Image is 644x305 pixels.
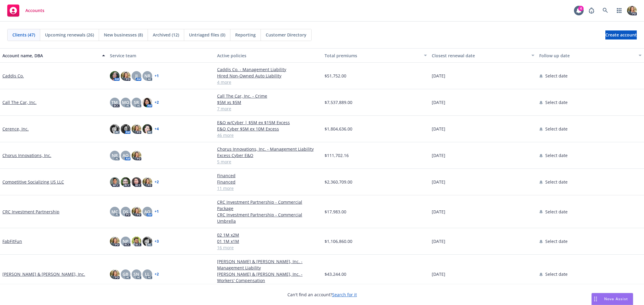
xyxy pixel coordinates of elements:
span: Reporting [235,32,256,38]
span: [DATE] [432,152,445,159]
a: 11 more [217,185,320,191]
span: [DATE] [432,271,445,277]
span: Select date [545,152,568,159]
span: New businesses (8) [104,32,143,38]
span: Select date [545,271,568,277]
a: + 4 [155,127,159,131]
a: [PERSON_NAME] & [PERSON_NAME], Inc. - Management Liability [217,258,320,271]
a: E&O w/Cyber | $5M ex $15M Excess [217,119,320,126]
span: TM [111,99,118,105]
div: Active policies [217,52,320,59]
a: + 2 [155,272,159,276]
a: + 3 [155,240,159,243]
span: $1,106,860.00 [325,238,352,244]
span: Select date [545,179,568,185]
div: Service team [110,52,213,59]
span: Select date [545,126,568,132]
span: [DATE] [432,238,445,244]
a: + 1 [155,74,159,78]
a: 5 more [217,159,320,165]
button: Active policies [215,48,322,63]
img: photo [121,124,130,134]
span: MC [111,209,118,215]
span: NP [123,238,129,244]
img: photo [132,237,141,246]
span: $7,537,889.00 [325,99,352,105]
img: photo [110,237,120,246]
a: + 1 [155,210,159,213]
span: Nova Assist [604,296,628,301]
img: photo [121,177,130,187]
span: SN [133,271,139,277]
span: DS [123,209,128,215]
img: photo [132,207,141,216]
span: $111,702.16 [325,152,349,159]
a: Call The Car, Inc. - Crime [217,93,320,99]
div: Follow up date [539,52,635,59]
img: photo [110,269,120,279]
span: [DATE] [432,73,445,79]
span: [DATE] [432,179,445,185]
a: [PERSON_NAME] & [PERSON_NAME], Inc. - Workers' Compensation [217,271,320,284]
span: [DATE] [432,99,445,105]
a: Accounts [5,2,47,19]
span: $1,804,636.00 [325,126,352,132]
a: Caddis Co. - Management Liability [217,66,320,73]
a: Report a Bug [585,5,598,17]
span: [DATE] [432,126,445,132]
span: Create account [605,29,637,41]
a: 4 more [217,79,320,85]
a: $5M xs $5M [217,99,320,105]
span: GB [123,271,128,277]
a: [PERSON_NAME] & [PERSON_NAME], Inc. [2,271,85,277]
span: NR [144,73,150,79]
a: CRC Investment Partnership - Commercial Package [217,199,320,212]
img: photo [110,177,120,187]
span: MQ [122,99,129,105]
button: Total premiums [322,48,430,63]
a: Search [599,5,611,17]
span: SR [134,99,139,105]
a: 01 1M x1M [217,238,320,244]
span: Can't find an account? [287,291,357,298]
a: CRC Investment Partnership - Commercial Umbrella [217,212,320,224]
span: Select date [545,73,568,79]
span: Customer Directory [266,32,306,38]
a: Switch app [613,5,625,17]
img: photo [121,71,130,81]
span: $51,752.00 [325,73,346,79]
img: photo [132,151,141,160]
img: photo [627,6,637,15]
a: Competitive Socializing US LLC [2,179,64,185]
div: 4 [578,6,584,11]
span: Accounts [25,8,44,13]
img: photo [110,124,120,134]
a: Cerence, Inc. [2,126,29,132]
a: 5 more [217,284,320,290]
span: [DATE] [432,209,445,215]
span: LL [145,271,150,277]
img: photo [143,98,152,107]
a: Hired Non-Owned Auto Liability [217,73,320,79]
a: Create account [605,30,637,39]
a: Search for it [332,292,357,297]
a: 7 more [217,105,320,112]
a: CRC Investment Partnership [2,209,59,215]
a: 16 more [217,244,320,251]
img: photo [143,237,152,246]
span: AO [123,152,129,159]
div: Closest renewal date [432,52,528,59]
span: NR [112,152,118,159]
a: FabFitFun [2,238,22,244]
a: 02 1M x2M [217,232,320,238]
span: Select date [545,238,568,244]
a: Financed [217,179,320,185]
button: Service team [107,48,215,63]
a: Chorus Innovations, Inc. - Management Liability [217,146,320,152]
a: + 2 [155,101,159,104]
a: Call The Car, Inc. [2,99,37,105]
